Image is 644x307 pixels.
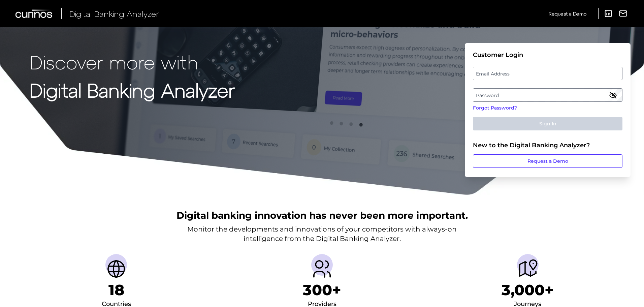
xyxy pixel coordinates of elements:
p: Discover more with [30,51,235,72]
p: Monitor the developments and innovations of your competitors with always-on intelligence from the... [187,224,457,243]
h1: 300+ [303,281,341,299]
img: Providers [311,258,333,280]
button: Sign In [473,117,622,130]
a: Forgot Password? [473,104,622,112]
label: Email Address [473,67,622,80]
span: Digital Banking Analyzer [69,9,159,19]
div: Customer Login [473,51,622,59]
a: Request a Demo [549,8,586,19]
a: Request a Demo [473,154,622,168]
h1: 18 [108,281,124,299]
img: Countries [105,258,127,280]
span: Request a Demo [549,11,586,17]
h2: Digital banking innovation has never been more important. [176,209,468,222]
label: Password [473,89,622,101]
img: Curinos [15,9,53,18]
strong: Digital Banking Analyzer [30,79,235,101]
img: Journeys [517,258,539,280]
div: New to the Digital Banking Analyzer? [473,142,622,149]
h1: 3,000+ [502,281,554,299]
